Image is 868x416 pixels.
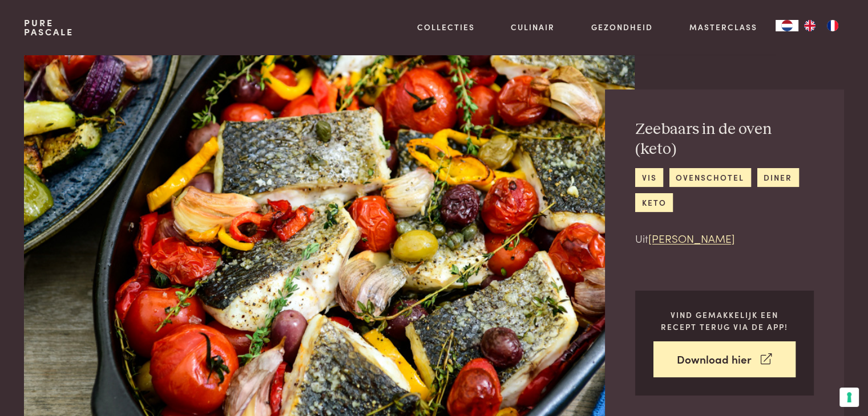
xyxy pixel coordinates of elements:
[757,168,799,187] a: diner
[776,20,798,31] a: NL
[653,341,796,377] a: Download hier
[635,168,663,187] a: vis
[689,21,757,33] a: Masterclass
[591,21,653,33] a: Gezondheid
[24,18,74,36] a: PurePascale
[669,168,751,187] a: ovenschotel
[511,21,555,33] a: Culinair
[653,309,796,332] p: Vind gemakkelijk een recept terug via de app!
[839,388,859,407] button: Uw voorkeuren voor toestemming voor trackingtechnologieën
[776,20,798,31] div: Language
[798,20,844,31] ul: Language list
[635,193,673,212] a: keto
[776,20,844,31] aside: Language selected: Nederlands
[635,120,814,159] h2: Zeebaars in de oven (keto)
[821,20,844,31] a: FR
[635,230,814,247] p: Uit
[417,21,475,33] a: Collecties
[648,230,735,246] a: [PERSON_NAME]
[798,20,821,31] a: EN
